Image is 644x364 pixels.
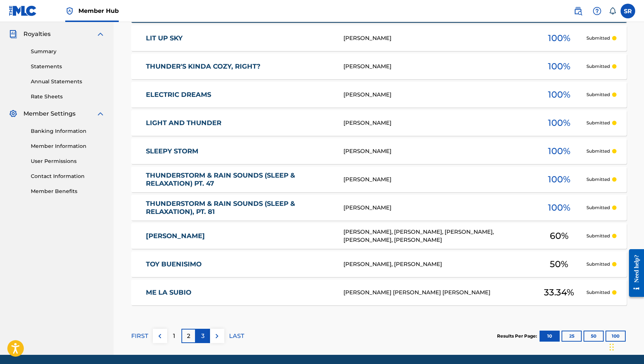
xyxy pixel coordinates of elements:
p: FIRST [131,332,148,341]
a: [PERSON_NAME] [146,232,334,240]
a: Statements [31,63,105,70]
img: help [593,7,601,15]
div: [PERSON_NAME], [PERSON_NAME], [PERSON_NAME], [PERSON_NAME], [PERSON_NAME] [343,228,532,244]
p: Submitted [586,204,610,211]
a: THUNDERSTORM & RAIN SOUNDS (SLEEP & RELAXATION) PT. 47 [146,171,334,188]
img: Top Rightsholder [65,7,74,15]
button: 50 [584,331,604,342]
a: Banking Information [31,127,105,135]
a: THUNDER'S KINDA COZY, RIGHT? [146,62,334,71]
a: ME LA SUBIO [146,288,334,297]
img: search [574,7,582,15]
button: 100 [606,331,626,342]
span: Member Hub [78,7,119,15]
iframe: Resource Center [623,243,644,303]
p: Submitted [586,176,610,183]
span: 60 % [550,229,568,243]
button: 10 [540,331,560,342]
span: 100 % [548,145,570,158]
a: Contact Information [31,172,105,180]
div: Notifications [609,7,616,15]
img: expand [96,30,105,39]
p: LAST [229,332,244,341]
p: Submitted [586,91,610,98]
a: Member Benefits [31,188,105,195]
div: [PERSON_NAME] [343,204,532,212]
div: [PERSON_NAME] [343,175,532,184]
div: [PERSON_NAME] [343,34,532,43]
img: expand [96,109,105,118]
a: LIT UP SKY [146,34,334,43]
a: Member Information [31,142,105,150]
p: 3 [201,332,205,341]
p: Submitted [586,63,610,70]
a: Summary [31,48,105,55]
div: User Menu [621,4,635,18]
span: Member Settings [23,109,76,118]
img: right [213,332,221,341]
p: 2 [187,332,190,341]
div: [PERSON_NAME] [343,62,532,71]
a: User Permissions [31,157,105,165]
a: Annual Statements [31,78,105,85]
a: Rate Sheets [31,93,105,101]
span: 50 % [550,258,568,271]
div: [PERSON_NAME] [343,147,532,156]
img: MLC Logo [9,6,37,16]
span: 33.34 % [544,286,574,299]
div: [PERSON_NAME], [PERSON_NAME] [343,260,532,269]
p: Submitted [586,35,610,41]
a: TOY BUENISIMO [146,260,334,269]
iframe: Chat Widget [607,329,644,364]
span: Royalties [23,30,51,39]
a: THUNDERSTORM & RAIN SOUNDS (SLEEP & RELAXATION), PT. 81 [146,200,334,216]
span: 100 % [548,173,570,186]
span: 100 % [548,88,570,101]
span: 100 % [548,60,570,73]
p: Submitted [586,148,610,154]
div: Drag [610,336,614,358]
div: [PERSON_NAME] [343,91,532,99]
span: 100 % [548,32,570,45]
p: Submitted [586,233,610,239]
span: 100 % [548,116,570,130]
a: LIGHT AND THUNDER [146,119,334,127]
img: Royalties [9,30,18,39]
img: Member Settings [9,109,18,118]
p: 1 [173,332,175,341]
a: SLEEPY STORM [146,147,334,156]
a: Public Search [571,4,585,18]
span: 100 % [548,201,570,214]
p: Submitted [586,289,610,296]
img: left [155,332,164,341]
div: [PERSON_NAME] [PERSON_NAME] [PERSON_NAME] [343,288,532,297]
div: [PERSON_NAME] [343,119,532,127]
div: Help [590,4,604,18]
p: Submitted [586,261,610,267]
p: Results Per Page: [497,333,539,339]
a: ELECTRIC DREAMS [146,91,334,99]
p: Submitted [586,120,610,126]
button: 25 [562,331,582,342]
